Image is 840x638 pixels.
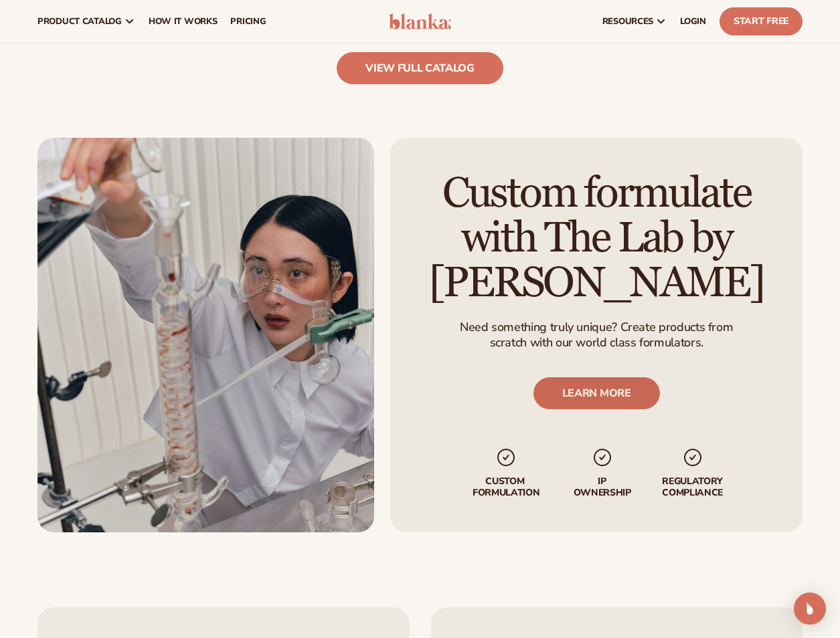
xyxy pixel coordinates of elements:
[720,7,803,35] a: Start Free
[495,447,517,468] img: checkmark_svg
[230,16,266,27] span: pricing
[602,16,653,27] span: resources
[37,138,374,532] img: Female scientist in chemistry lab.
[149,16,218,27] span: How It Works
[410,171,782,306] h2: Custom formulate with The Lab by [PERSON_NAME]
[680,16,706,27] span: LOGIN
[37,16,122,27] span: product catalog
[460,320,733,335] p: Need something truly unique? Create products from
[681,447,703,468] img: checkmark_svg
[389,13,452,29] img: logo
[337,52,503,84] a: view full catalog
[464,476,548,499] p: Custom formulation
[591,447,612,468] img: checkmark_svg
[568,476,636,499] p: IP Ownership
[533,377,659,409] a: LEARN MORE
[656,476,728,499] p: regulatory compliance
[794,593,826,625] div: Open Intercom Messenger
[460,335,733,350] p: scratch with our world class formulators.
